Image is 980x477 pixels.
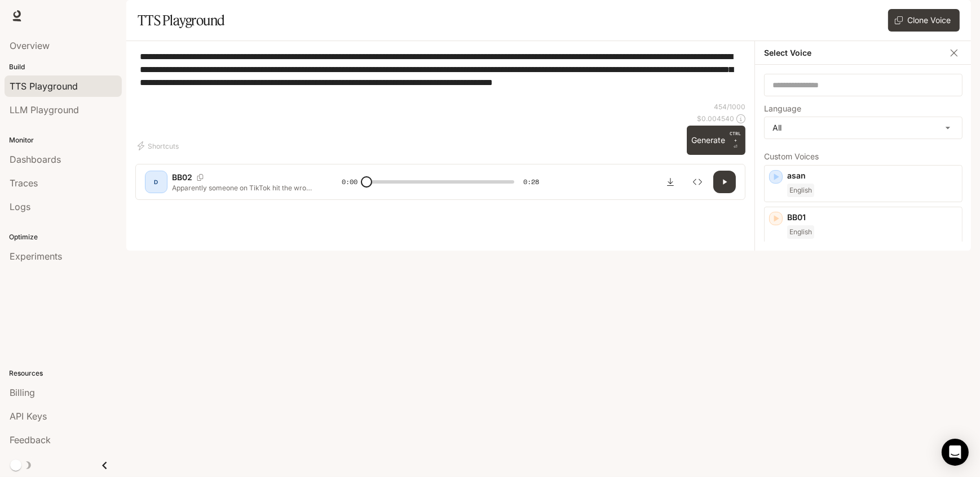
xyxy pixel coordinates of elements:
[697,114,734,123] p: $ 0.004540
[714,102,745,112] p: 454 / 1000
[764,153,963,161] p: Custom Voices
[172,172,192,183] p: BB02
[192,174,208,181] button: Copy Voice ID
[787,212,957,223] p: BB01
[888,9,960,32] button: Clone Voice
[787,184,814,197] span: English
[787,170,957,181] p: asan
[659,171,682,193] button: Download audio
[942,439,969,466] div: Open Intercom Messenger
[523,176,539,188] span: 0:28
[342,176,357,188] span: 0:00
[138,9,225,32] h1: TTS Playground
[787,225,814,239] span: English
[730,130,741,150] p: ⏎
[687,126,745,155] button: GenerateCTRL +⏎
[730,130,741,144] p: CTRL +
[147,173,165,191] div: D
[172,183,315,193] p: Apparently someone on TikTok hit the wrong button, because these viral magnetic chargers are supe...
[135,137,183,155] button: Shortcuts
[764,105,801,113] p: Language
[686,171,709,193] button: Inspect
[765,117,962,139] div: All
